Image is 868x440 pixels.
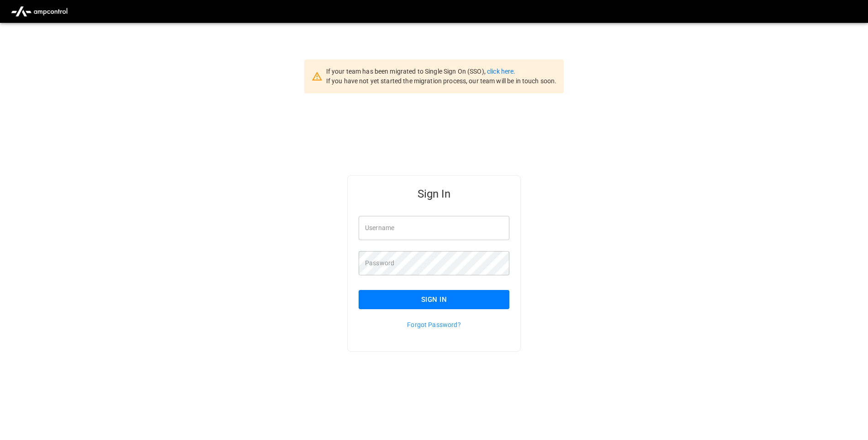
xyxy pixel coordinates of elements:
[7,3,71,20] img: ampcontrol.io logo
[359,290,509,309] button: Sign In
[359,187,509,201] h5: Sign In
[326,68,487,75] span: If your team has been migrated to Single Sign On (SSO),
[487,68,515,75] a: click here.
[359,320,509,329] p: Forgot Password?
[326,77,557,85] span: If you have not yet started the migration process, our team will be in touch soon.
